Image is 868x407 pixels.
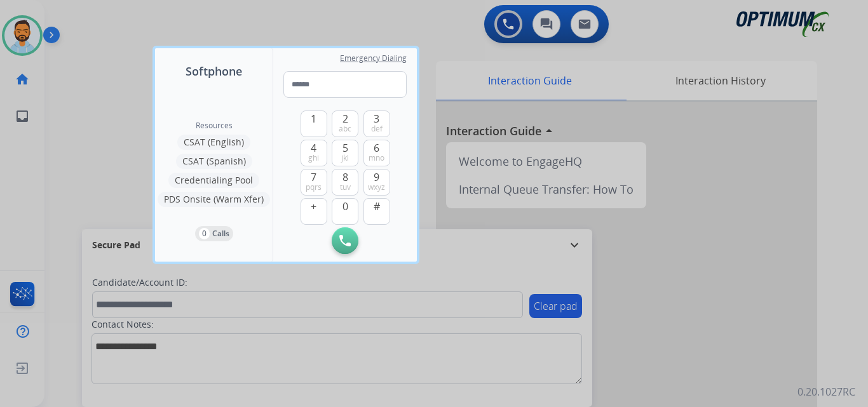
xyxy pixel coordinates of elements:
button: 9wxyz [363,169,390,196]
button: 5jkl [332,140,358,166]
button: Credentialing Pool [168,173,259,188]
span: wxyz [368,182,385,192]
button: CSAT (English) [177,135,250,150]
button: 3def [363,110,390,137]
span: jkl [341,153,349,163]
button: 0 [332,198,358,225]
span: + [311,199,316,214]
span: 8 [342,170,348,185]
button: 6mno [363,140,390,166]
button: 1 [301,110,327,137]
span: ghi [308,153,319,163]
span: 2 [342,111,348,126]
span: 0 [342,199,348,214]
p: Calls [212,228,229,239]
button: PDS Onsite (Warm Xfer) [158,192,270,207]
span: Softphone [186,62,242,80]
button: 0Calls [195,226,233,241]
span: 4 [311,140,316,156]
span: 7 [311,170,316,185]
span: tuv [340,182,351,192]
button: 8tuv [332,169,358,196]
span: 6 [374,140,379,156]
span: abc [339,124,351,134]
p: 0 [199,228,210,239]
span: pqrs [306,182,322,192]
span: Emergency Dialing [340,53,407,63]
span: mno [369,153,384,163]
span: 1 [311,111,316,126]
button: + [301,198,327,225]
button: 4ghi [301,140,327,166]
span: 3 [374,111,379,126]
span: Resources [196,121,233,131]
p: 0.20.1027RC [797,384,855,399]
button: # [363,198,390,225]
button: 7pqrs [301,169,327,196]
button: 2abc [332,110,358,137]
span: # [374,199,380,214]
span: 5 [342,140,348,156]
button: CSAT (Spanish) [176,154,252,169]
img: call-button [339,235,351,246]
span: def [371,124,383,134]
span: 9 [374,170,379,185]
